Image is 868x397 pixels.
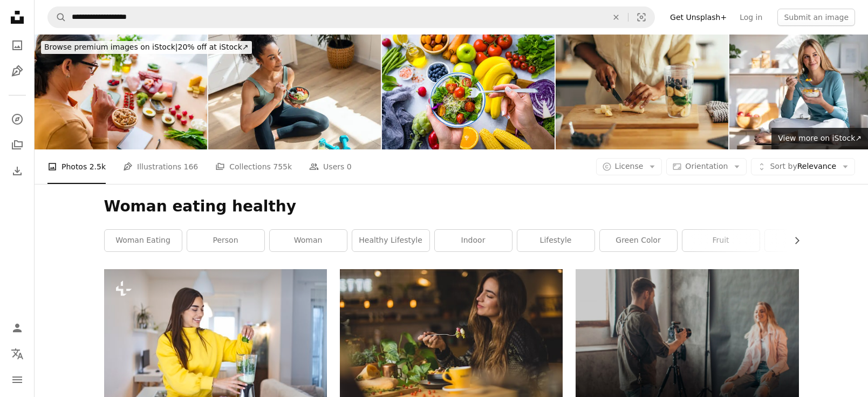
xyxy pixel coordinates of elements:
button: Sort byRelevance [751,158,855,175]
a: View more on iStock↗ [771,128,868,149]
a: Illustrations 166 [123,149,198,184]
a: Get Unsplash+ [664,9,733,26]
span: View more on iStock ↗ [778,134,862,142]
a: Illustrations [6,60,28,82]
img: Woman eating fresh rainbow colored salad. Multicolored fruits and vegetables background. Healthy ... [382,35,555,149]
a: person [187,230,264,251]
a: Log in / Sign up [6,317,28,339]
button: Menu [6,369,28,391]
span: Sort by [770,162,797,170]
a: healthy lifestyle [352,230,429,251]
a: Explore [6,108,28,130]
button: Search Unsplash [48,7,66,28]
form: Find visuals sitewide [47,6,655,28]
a: indoor [435,230,512,251]
button: scroll list to the right [787,230,799,251]
a: fruit [682,230,760,251]
span: 755k [273,161,292,173]
button: Language [6,343,28,365]
a: Collections 755k [215,149,292,184]
img: Athletic woman eating a healthy fruit bowl while sitting on floor in the kitchen at home [208,35,381,149]
button: Clear [604,7,628,28]
h1: Woman eating healthy [104,197,799,216]
a: salad [765,230,842,251]
span: License [615,162,644,170]
a: Browse premium images on iStock|20% off at iStock↗ [35,35,258,60]
a: Download History [6,160,28,182]
span: Relevance [770,161,836,172]
a: woman holding fork in front table [340,338,563,348]
a: Collections [6,134,28,156]
button: License [596,158,662,175]
img: Close Up of Woman Hands Cutting Banana on a Cutting Board [556,35,728,149]
a: woman [270,230,347,251]
img: Healthy eating and dieting: woman planning a healthy low carb diet [35,35,207,149]
button: Visual search [628,7,654,28]
span: 20% off at iStock ↗ [44,43,249,51]
button: Orientation [666,158,747,175]
span: Browse premium images on iStock | [44,43,177,51]
a: Log in [733,9,769,26]
span: 166 [184,161,199,173]
button: Submit an image [777,9,855,26]
a: lifestyle [517,230,594,251]
a: woman eating [105,230,182,251]
a: green color [600,230,677,251]
a: Photos [6,35,28,56]
span: 0 [347,161,352,173]
span: Orientation [685,162,728,170]
a: Users 0 [309,149,352,184]
a: Young woman making detox smoothie at home. Girl making smoothie of fruit and vegetables. Healthy ... [104,338,327,348]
